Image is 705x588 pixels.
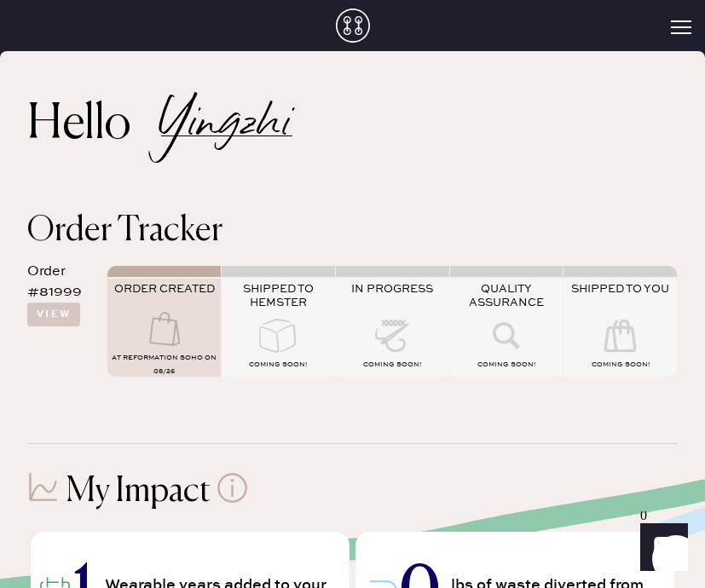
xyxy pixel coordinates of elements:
span: COMING SOON! [249,360,307,369]
span: COMING SOON! [592,360,650,369]
span: ORDER CREATED [114,282,215,296]
span: AT Reformation Soho on 08/26 [112,354,217,376]
span: COMING SOON! [363,360,421,369]
h2: Yingzhi [161,114,292,136]
span: QUALITY ASSURANCE [469,282,544,309]
span: IN PROGRESS [351,282,433,296]
button: Open Menu [671,20,691,36]
h1: My Impact [66,471,211,512]
button: View [27,303,80,326]
span: SHIPPED TO YOU [571,282,669,296]
h2: Hello [27,105,161,146]
span: COMING SOON! [477,360,535,369]
div: Order #81999 [27,262,94,303]
span: SHIPPED TO HEMSTER [243,282,314,309]
span: Order Tracker [27,214,222,248]
iframe: Front Chat [624,511,697,585]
